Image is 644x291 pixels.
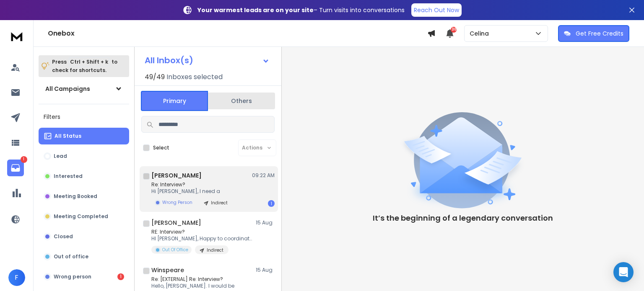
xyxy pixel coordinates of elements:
[138,52,276,69] button: All Inbox(s)
[151,283,234,289] p: Hello, [PERSON_NAME]. I would be
[45,85,90,93] h1: All Campaigns
[153,144,169,151] label: Select
[197,6,405,14] p: – Turn visits into conversations
[39,128,129,144] button: All Status
[39,80,129,97] button: All Campaigns
[256,219,275,226] p: 15 Aug
[470,29,492,38] p: Celina
[151,235,252,242] p: HI [PERSON_NAME], Happy to coordinate
[55,133,81,139] p: All Status
[252,172,275,179] p: 09:22 AM
[414,6,459,14] p: Reach Out Now
[52,58,117,75] p: Press to check for shortcuts.
[54,273,91,280] p: Wrong person
[451,27,457,33] span: 30
[54,253,88,260] p: Out of office
[151,219,201,227] h1: [PERSON_NAME]
[576,29,623,38] p: Get Free Credits
[39,268,129,285] button: Wrong person1
[141,91,208,111] button: Primary
[54,153,67,160] p: Lead
[211,200,228,206] p: Indirect
[7,160,24,176] a: 1
[151,181,233,188] p: Re: Interview?
[208,92,275,110] button: Others
[54,173,83,180] p: Interested
[54,213,108,220] p: Meeting Completed
[558,25,629,42] button: Get Free Credits
[39,248,129,265] button: Out of office
[151,188,233,195] p: Hi [PERSON_NAME], I need a
[39,208,129,225] button: Meeting Completed
[8,28,25,44] img: logo
[69,57,109,67] span: Ctrl + Shift + k
[151,266,184,274] h1: Winspeare
[39,228,129,245] button: Closed
[21,156,27,163] p: 1
[151,276,234,283] p: Re: [EXTERNAL] Re: Interview?
[48,28,427,39] h1: Onebox
[162,199,192,206] p: Wrong Person
[39,188,129,205] button: Meeting Booked
[8,269,25,286] button: F
[256,267,275,273] p: 15 Aug
[268,200,275,207] div: 1
[54,193,97,200] p: Meeting Booked
[151,171,202,180] h1: [PERSON_NAME]
[207,247,223,253] p: Indirect
[197,6,314,14] strong: Your warmest leads are on your site
[39,111,129,123] h3: Filters
[373,212,553,224] p: It’s the beginning of a legendary conversation
[54,233,73,240] p: Closed
[145,72,165,82] span: 49 / 49
[145,56,193,64] h1: All Inbox(s)
[162,247,188,253] p: Out Of Office
[39,148,129,165] button: Lead
[613,262,634,282] div: Open Intercom Messenger
[166,72,223,82] h3: Inboxes selected
[151,229,252,235] p: RE: Interview?
[411,3,462,17] a: Reach Out Now
[39,168,129,185] button: Interested
[117,273,124,280] div: 1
